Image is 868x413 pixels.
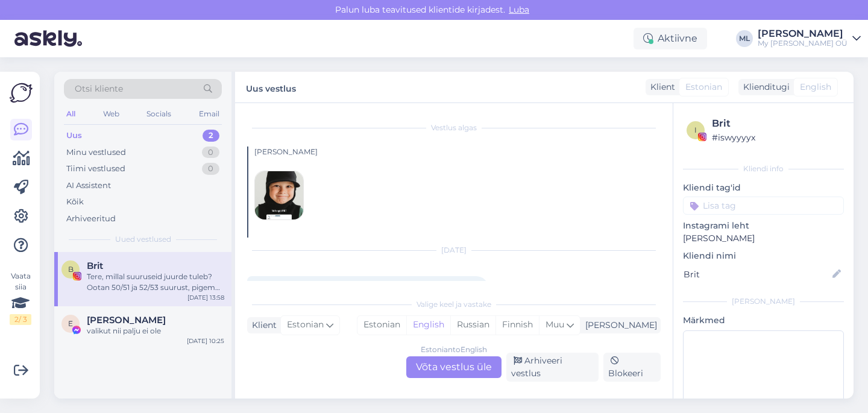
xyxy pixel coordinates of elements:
[87,315,166,326] span: Evelin Trei
[683,181,844,194] p: Kliendi tag'id
[495,316,539,334] div: Finnish
[115,234,171,245] span: Uued vestlused
[758,29,861,48] a: [PERSON_NAME]My [PERSON_NAME] OÜ
[603,353,661,382] div: Blokeeri
[505,4,533,15] span: Luba
[683,197,844,215] input: Lisa tag
[66,196,84,208] div: Kõik
[712,116,840,131] div: Brit
[646,81,675,93] div: Klient
[75,83,123,95] span: Otsi kliente
[66,163,125,175] div: Tiimi vestlused
[247,319,277,332] div: Klient
[255,171,303,219] img: attachment
[247,299,661,310] div: Valige keel ja vastake
[738,81,790,93] div: Klienditugi
[421,344,487,355] div: Estonian to English
[694,125,697,134] span: i
[450,316,495,334] div: Russian
[506,353,599,382] div: Arhiveeri vestlus
[683,163,844,174] div: Kliendi info
[64,106,78,122] div: All
[197,106,222,122] div: Email
[10,81,33,104] img: Askly Logo
[406,356,502,378] div: Võta vestlus üle
[254,147,661,157] div: [PERSON_NAME]
[246,79,296,95] label: Uus vestlus
[357,316,406,334] div: Estonian
[66,147,126,159] div: Minu vestlused
[144,106,174,122] div: Socials
[685,81,722,93] span: Estonian
[634,28,707,49] div: Aktiivne
[546,319,564,330] span: Muu
[287,318,324,332] span: Estonian
[758,39,848,48] div: My [PERSON_NAME] OÜ
[66,130,82,142] div: Uus
[87,271,224,293] div: Tere, millal suuruseid juurde tuleb? Ootan 50/51 ja 52/53 suurust, pigem neid nö poiste värve. Se...
[683,232,844,245] p: [PERSON_NAME]
[203,130,219,142] div: 2
[683,296,844,307] div: [PERSON_NAME]
[247,122,661,133] div: Vestlus algas
[736,30,753,47] div: ML
[68,319,73,328] span: E
[187,293,224,302] div: [DATE] 13:58
[683,250,844,262] p: Kliendi nimi
[406,316,450,334] div: English
[66,180,111,192] div: AI Assistent
[712,131,840,144] div: # iswyyyyx
[10,314,31,325] div: 2 / 3
[580,319,657,332] div: [PERSON_NAME]
[684,268,830,281] input: Lisa nimi
[758,29,848,39] div: [PERSON_NAME]
[10,271,31,325] div: Vaata siia
[66,213,116,225] div: Arhiveeritud
[87,260,103,271] span: Brit
[187,336,224,345] div: [DATE] 10:25
[800,81,831,93] span: English
[87,326,224,336] div: valikut nii palju ei ole
[247,245,661,256] div: [DATE]
[68,265,74,274] span: B
[683,219,844,232] p: Instagrami leht
[683,314,844,327] p: Märkmed
[101,106,122,122] div: Web
[202,163,219,175] div: 0
[202,147,219,159] div: 0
